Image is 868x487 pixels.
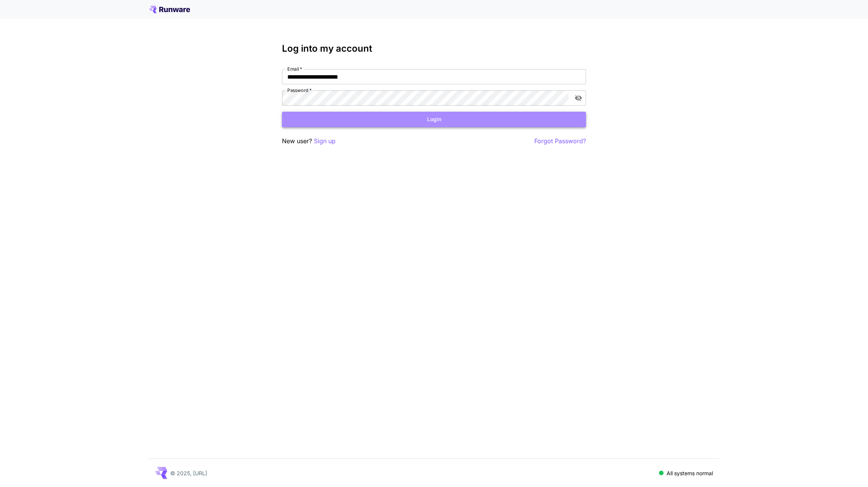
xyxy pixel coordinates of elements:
label: Password [287,87,312,93]
button: Forgot Password? [534,136,586,146]
label: Email [287,66,302,72]
button: Sign up [314,136,336,146]
h3: Log into my account [282,43,586,54]
button: Login [282,112,586,127]
p: © 2025, [URL] [170,469,207,477]
button: toggle password visibility [572,91,585,105]
p: New user? [282,136,336,146]
p: All systems normal [667,469,713,477]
